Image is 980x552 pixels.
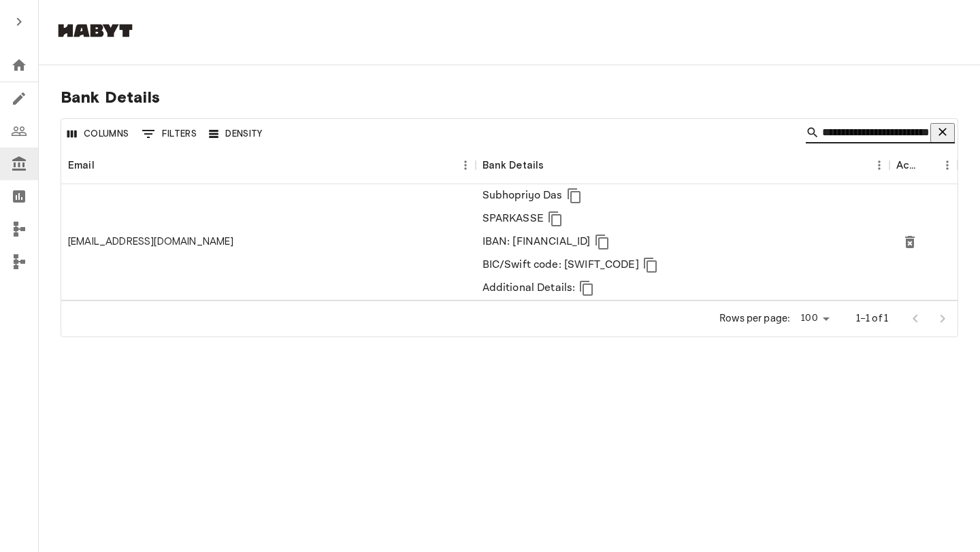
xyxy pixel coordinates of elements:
[483,257,639,273] p: BIC/Swift code: [SWIFT_CODE]
[719,311,790,326] p: Rows per page:
[483,188,563,204] p: Subhopriyo Das
[54,24,136,37] img: Habyt
[806,122,955,146] div: Search
[64,124,133,145] button: Select columns
[796,309,834,328] div: 100
[483,146,544,184] div: Bank Details
[61,87,958,107] span: Bank Details
[889,146,958,184] div: Actions
[544,156,563,175] button: Sort
[95,156,114,175] button: Sort
[68,235,234,249] div: subhopriyo.das@edu.escp.eu
[483,234,591,250] p: IBAN: [FINANCIAL_ID]
[869,155,889,175] button: Menu
[918,156,937,175] button: Sort
[483,280,576,296] p: Additional Details:
[138,123,201,145] button: Show filters
[483,211,544,227] p: SPARKASSE
[856,311,888,326] p: 1–1 of 1
[476,146,890,184] div: Bank Details
[455,155,476,175] button: Menu
[206,124,266,145] button: Density
[930,123,955,143] button: Clear
[896,146,918,184] div: Actions
[937,155,958,175] button: Menu
[61,146,476,184] div: Email
[68,146,95,184] div: Email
